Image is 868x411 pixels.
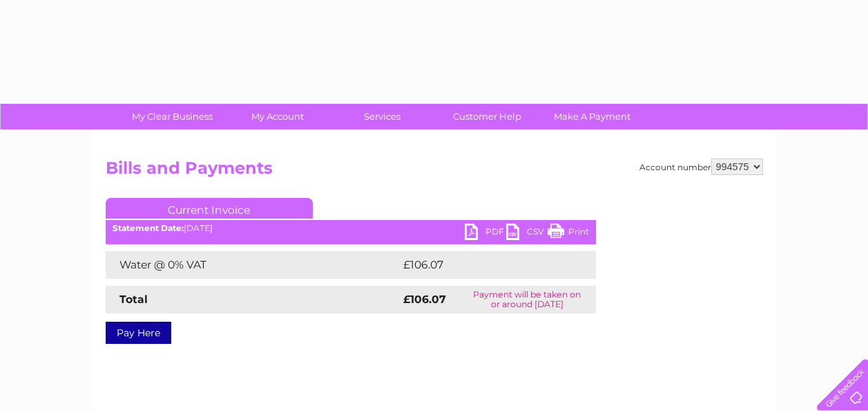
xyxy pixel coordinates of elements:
a: Make A Payment [535,104,649,129]
h2: Bills and Payments [106,158,763,185]
a: PDF [465,223,506,244]
a: Services [325,104,439,129]
a: Customer Help [430,104,544,129]
div: Account number [639,158,763,175]
td: Payment will be taken on or around [DATE] [459,286,595,313]
div: [DATE] [106,223,596,233]
td: £106.07 [400,251,571,279]
a: Print [548,223,589,244]
b: Statement Date: [113,223,184,233]
strong: Total [119,293,148,306]
a: My Account [220,104,334,129]
a: Pay Here [106,322,171,344]
a: Current Invoice [106,198,313,219]
strong: £106.07 [403,293,446,306]
a: My Clear Business [115,104,229,129]
a: CSV [506,223,548,244]
td: Water @ 0% VAT [106,251,400,279]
